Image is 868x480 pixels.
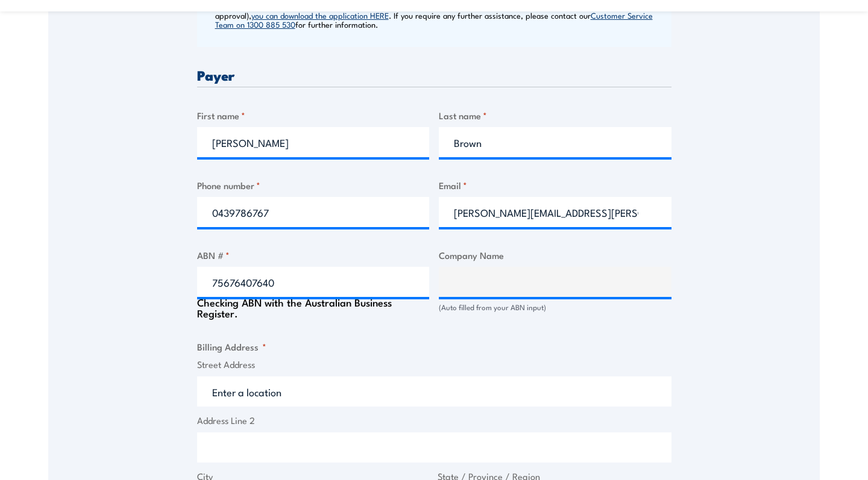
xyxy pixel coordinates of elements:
[197,68,671,82] h3: Payer
[197,340,266,354] legend: Billing Address
[439,302,671,313] div: (Auto filled from your ABN input)
[439,178,671,192] label: Email
[197,178,430,192] label: Phone number
[197,358,671,372] label: Street Address
[197,414,671,428] label: Address Line 2
[197,108,430,122] label: First name
[439,108,671,122] label: Last name
[197,376,671,407] input: Enter a location
[251,10,389,20] a: you can download the application HERE
[439,248,671,262] label: Company Name
[197,248,430,262] label: ABN #
[197,297,430,319] div: Checking ABN with the Australian Business Register.
[215,10,653,30] a: Customer Service Team on 1300 885 530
